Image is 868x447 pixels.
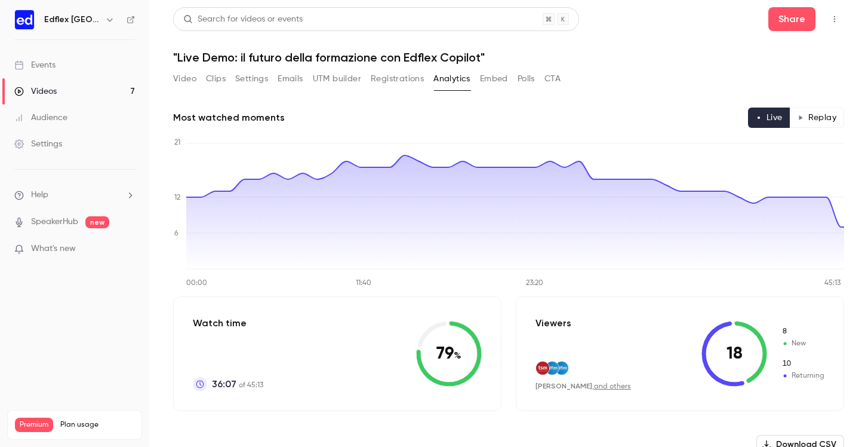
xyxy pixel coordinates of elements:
[768,7,815,31] button: Share
[15,418,53,432] span: Premium
[278,69,303,88] button: Emails
[31,216,78,228] a: SpeakerHub
[594,383,631,390] a: and others
[824,280,841,287] tspan: 45:13
[212,377,263,391] p: of 45:13
[14,138,62,150] div: Settings
[44,14,100,26] h6: Edflex [GEOGRAPHIC_DATA]
[313,69,361,88] button: UTM builder
[518,69,535,88] button: Polls
[535,381,631,391] div: ,
[371,69,424,88] button: Registrations
[14,85,57,97] div: Videos
[546,362,559,375] img: edflex.com
[14,189,135,201] li: help-dropdown-opener
[174,139,180,146] tspan: 21
[31,243,76,255] span: What's new
[356,280,371,287] tspan: 11:40
[173,69,196,88] button: Video
[14,112,67,124] div: Audience
[173,50,844,65] h1: "Live Demo: il futuro della formazione con Edflex Copilot"
[781,371,824,381] span: Returning
[480,69,508,88] button: Embed
[193,316,263,330] p: Watch time
[544,69,561,88] button: CTA
[31,189,48,201] span: Help
[535,382,592,390] span: [PERSON_NAME]
[212,377,236,391] span: 36:07
[555,362,568,375] img: edflex.com
[535,316,571,330] p: Viewers
[781,359,824,369] span: Returning
[748,108,790,128] button: Live
[235,69,268,88] button: Settings
[781,326,824,337] span: New
[536,362,549,375] img: tsm.tn.it
[825,10,844,29] button: Top Bar Actions
[121,244,135,255] iframe: Noticeable Trigger
[433,69,470,88] button: Analytics
[14,59,56,71] div: Events
[526,280,543,287] tspan: 23:20
[183,13,303,26] div: Search for videos or events
[206,69,226,88] button: Clips
[60,420,134,430] span: Plan usage
[186,280,207,287] tspan: 00:00
[85,216,109,228] span: new
[790,108,844,128] button: Replay
[781,338,824,349] span: New
[15,10,34,29] img: Edflex Italy
[174,194,180,201] tspan: 12
[174,230,178,237] tspan: 6
[173,111,285,125] h2: Most watched moments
